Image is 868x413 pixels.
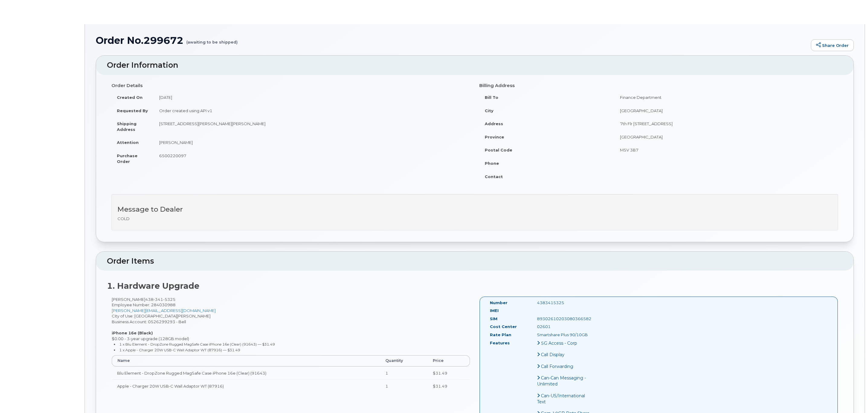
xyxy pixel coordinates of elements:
strong: Shipping Address [117,121,137,132]
td: Order created using API v1 [154,104,470,117]
h2: Order Items [107,257,843,265]
td: 1 [380,379,427,393]
strong: Requested By [117,108,148,113]
td: M5V 3B7 [615,143,838,157]
span: 341 [153,297,163,302]
td: $31.49 [427,379,470,393]
strong: Created On [117,95,143,100]
h1: Order No.299672 [96,35,808,46]
strong: iPhone 16e (Black) [112,330,153,335]
td: [DATE] [154,91,470,104]
span: Call Display [541,352,564,357]
h3: Message to Dealer [117,206,832,213]
label: Number [490,300,507,306]
span: Call Forwarding [541,364,573,369]
strong: Province [485,135,504,139]
td: [PERSON_NAME] [154,136,470,149]
strong: Address [485,121,503,126]
strong: Bill To [485,95,498,100]
span: 438 [145,297,175,302]
span: 5G Access - Corp [541,340,577,346]
small: 1 x Blu Element - DropZone Rugged MagSafe Case iPhone 16e (Clear) (91643) — $31.49 [119,342,275,346]
small: 1 x Apple - Charger 20W USB-C Wall Adaptor WT (87916) — $31.49 [119,348,240,352]
td: [GEOGRAPHIC_DATA] [615,104,838,117]
strong: 1. Hardware Upgrade [107,281,199,291]
td: $31.49 [427,366,470,380]
p: COLD [117,216,832,222]
small: (awaiting to be shipped) [186,35,238,44]
h2: Order Information [107,61,843,70]
td: Finance Department [615,91,838,104]
h4: Order Details [111,83,470,88]
strong: Postal Code [485,148,512,152]
td: [STREET_ADDRESS][PERSON_NAME][PERSON_NAME] [154,117,470,136]
strong: Phone [485,161,499,166]
strong: Attention [117,140,139,145]
div: [PERSON_NAME] City of Use: [GEOGRAPHIC_DATA][PERSON_NAME] Business Account: 0526299293 - Bell $0.... [107,297,475,398]
span: Employee Number: 284030988 [112,302,175,307]
span: Can-US/International Text [537,393,585,405]
td: [GEOGRAPHIC_DATA] [615,130,838,144]
div: Smartshare Plus 90/10GB [532,332,599,338]
label: Features [490,340,510,346]
label: Rate Plan [490,332,511,338]
label: Cost Center [490,324,517,330]
strong: Contact [485,174,503,179]
strong: Purchase Order [117,153,137,164]
td: 7th Flr [STREET_ADDRESS] [615,117,838,130]
th: Name [112,355,380,366]
span: 6500220097 [159,153,186,158]
a: [PERSON_NAME][EMAIL_ADDRESS][DOMAIN_NAME] [112,308,216,313]
span: 5325 [163,297,175,302]
strong: City [485,108,493,113]
div: 4383415325 [532,300,599,306]
th: Price [427,355,470,366]
td: Apple - Charger 20W USB-C Wall Adaptor WT (87916) [112,379,380,393]
span: Can-Can Messaging - Unlimited [537,375,586,387]
td: 1 [380,366,427,380]
h4: Billing Address [479,83,838,88]
label: SIM [490,316,497,322]
div: 89302610203080366582 [532,316,599,322]
div: 02601 [532,324,599,330]
td: Blu Element - DropZone Rugged MagSafe Case iPhone 16e (Clear) (91643) [112,366,380,380]
a: Share Order [811,39,854,51]
th: Quantity [380,355,427,366]
label: IMEI [490,308,499,314]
